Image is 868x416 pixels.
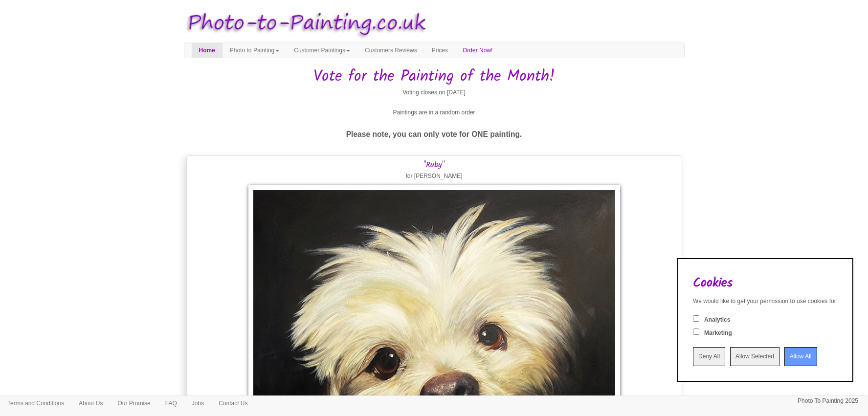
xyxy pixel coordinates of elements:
a: Home [192,43,223,58]
h2: Cookies [693,276,838,290]
a: Jobs [184,396,211,411]
a: About Us [71,396,110,411]
input: Allow Selected [730,347,779,366]
div: We would like to get your permission to use cookies for: [693,297,838,306]
img: Photo to Painting [179,5,429,43]
a: FAQ [158,396,184,411]
a: Order Now! [455,43,500,58]
a: Customer Paintings [287,43,357,58]
label: Analytics [704,316,730,324]
input: Deny All [693,347,725,366]
p: Voting closes on [DATE] [184,88,685,98]
input: Allow All [784,347,817,366]
a: Our Promise [110,396,157,411]
a: Customers Reviews [357,43,424,58]
a: Photo to Painting [223,43,287,58]
h1: Vote for the Painting of the Month! [184,68,685,85]
a: Prices [424,43,455,58]
p: Please note, you can only vote for ONE painting. [184,128,685,141]
p: Photo To Painting 2025 [798,396,858,406]
label: Marketing [704,329,732,337]
h3: "Ruby" [189,161,679,170]
a: Contact Us [211,396,255,411]
p: Paintings are in a random order [184,108,685,118]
